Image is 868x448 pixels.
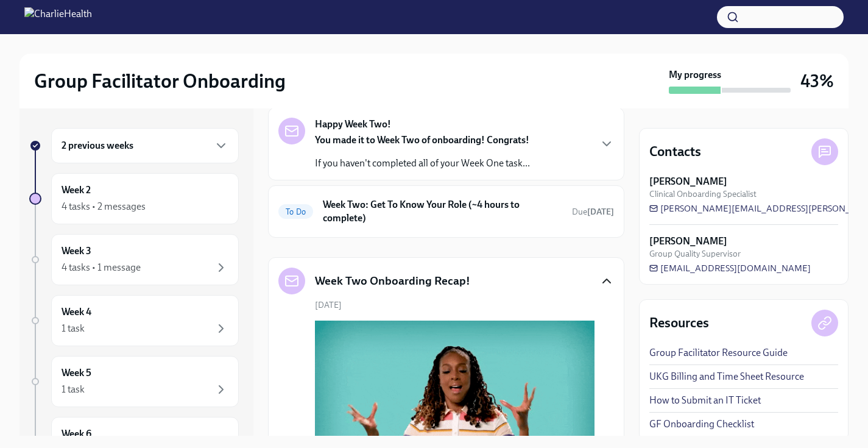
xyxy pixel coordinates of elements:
[315,134,529,146] strong: You made it to Week Two of onboarding! Congrats!
[587,207,614,217] strong: [DATE]
[278,207,313,216] span: To Do
[29,295,239,346] a: Week 41 task
[649,418,754,431] a: GF Onboarding Checklist
[315,157,530,170] p: If you haven't completed all of your Week One task...
[669,68,721,82] strong: My progress
[62,261,141,274] div: 4 tasks • 1 message
[62,427,91,441] h6: Week 6
[800,70,834,92] h3: 43%
[649,143,701,161] h4: Contacts
[62,139,133,152] h6: 2 previous weeks
[51,128,239,163] div: 2 previous weeks
[24,7,92,27] img: CharlieHealth
[62,305,91,319] h6: Week 4
[315,299,342,311] span: [DATE]
[62,244,91,258] h6: Week 3
[649,188,757,200] span: Clinical Onboarding Specialist
[62,200,146,213] div: 4 tasks • 2 messages
[278,196,614,227] a: To DoWeek Two: Get To Know Your Role (~4 hours to complete)Due[DATE]
[62,383,85,396] div: 1 task
[572,207,614,217] span: Due
[649,248,741,260] span: Group Quality Supervisor
[649,346,788,360] a: Group Facilitator Resource Guide
[649,235,727,248] strong: [PERSON_NAME]
[62,366,91,380] h6: Week 5
[62,322,85,335] div: 1 task
[29,173,239,224] a: Week 24 tasks • 2 messages
[315,273,470,289] h5: Week Two Onboarding Recap!
[62,183,91,197] h6: Week 2
[29,356,239,407] a: Week 51 task
[29,234,239,285] a: Week 34 tasks • 1 message
[572,206,614,218] span: September 1st, 2025 10:00
[315,118,391,131] strong: Happy Week Two!
[649,314,709,332] h4: Resources
[323,198,562,225] h6: Week Two: Get To Know Your Role (~4 hours to complete)
[649,262,811,274] a: [EMAIL_ADDRESS][DOMAIN_NAME]
[34,69,286,93] h2: Group Facilitator Onboarding
[649,370,804,383] a: UKG Billing and Time Sheet Resource
[649,175,727,188] strong: [PERSON_NAME]
[649,394,761,407] a: How to Submit an IT Ticket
